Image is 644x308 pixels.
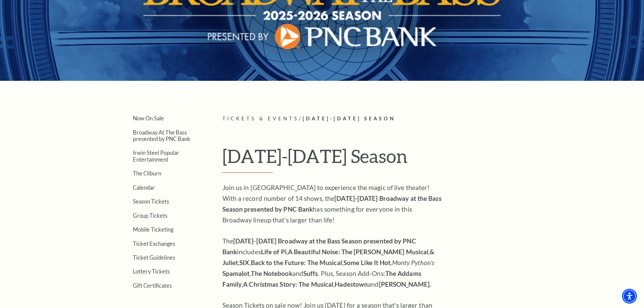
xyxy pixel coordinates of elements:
a: Lottery Tickets [133,268,170,275]
a: The Cliburn [133,170,161,176]
strong: A Beautiful Noise: The [PERSON_NAME] Musical [288,248,428,256]
div: Accessibility Menu [622,289,637,304]
strong: A Christmas Story: The Musical [243,280,333,288]
strong: Life of Pi [261,248,287,256]
a: Mobile Ticketing [133,226,173,233]
a: Now On Sale [133,115,164,121]
strong: The Notebook [251,269,292,277]
strong: [DATE]-[DATE] Broadway at the Bass Season presented by PNC Bank [222,194,442,213]
strong: & Juliet [222,248,435,266]
strong: Back to the Future: The Musical [251,259,342,266]
p: The includes , , , , , , , and . Plus, Season Add-Ons: , , and [222,236,442,290]
a: Broadway At The Bass presented by PNC Bank [133,129,190,142]
strong: Suffs [303,269,318,277]
a: Season Tickets [133,198,169,205]
a: Ticket Exchanges [133,240,175,247]
p: Join us in [GEOGRAPHIC_DATA] to experience the magic of live theater! With a record number of 14 ... [222,182,442,226]
a: Ticket Guidelines [133,254,175,261]
a: Irwin Steel Popular Entertainment [133,149,179,162]
strong: Spamalot [222,269,250,277]
strong: Some Like It Hot [343,259,391,266]
span: Tickets & Events [222,116,299,121]
a: Calendar [133,184,155,191]
a: Group Tickets [133,212,167,219]
a: Gift Certificates [133,282,172,289]
strong: SIX [239,259,249,266]
strong: [PERSON_NAME]. [379,280,431,288]
p: / [222,115,532,123]
strong: Hadestown [335,280,368,288]
strong: The Addams Family [222,269,421,288]
span: [DATE]-[DATE] Season [303,116,396,121]
strong: [DATE]-[DATE] Broadway at the Bass Season presented by PNC Bank [222,237,416,256]
em: Monty Python’s [392,259,434,266]
h1: [DATE]-[DATE] Season [222,145,532,173]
